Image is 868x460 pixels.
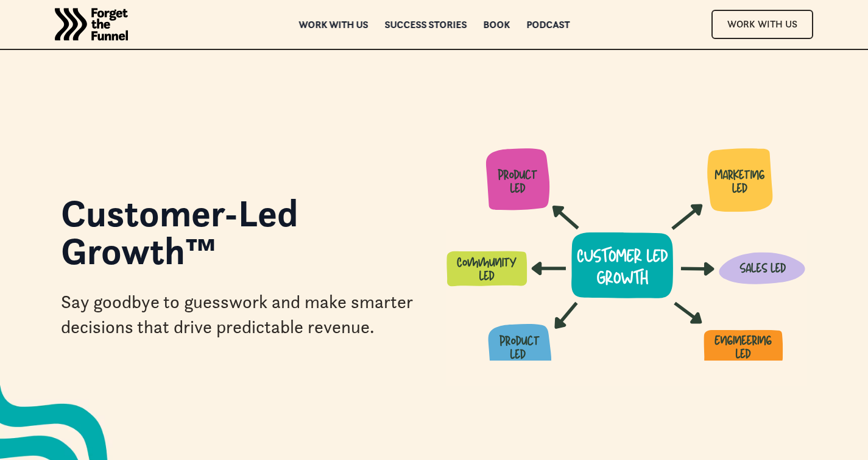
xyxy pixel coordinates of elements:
[483,20,510,29] a: Book
[298,20,368,29] a: Work with us
[61,194,422,282] h1: Customer-Led Growth™
[711,10,813,38] a: Work With Us
[384,20,467,29] a: Success Stories
[526,20,570,29] a: Podcast
[61,290,422,339] div: Say goodbye to guesswork and make smarter decisions that drive predictable revenue.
